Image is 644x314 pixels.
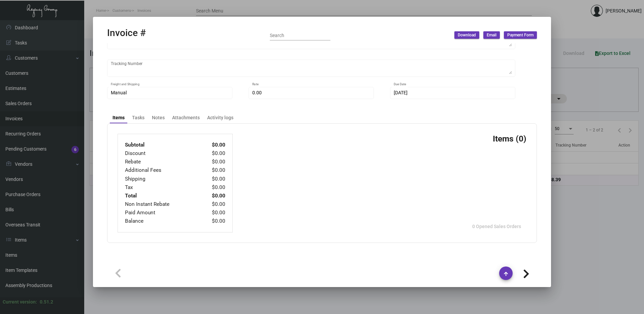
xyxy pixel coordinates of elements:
td: Rebate [125,158,201,166]
span: 0 Opened Sales Orders [472,224,521,229]
td: Discount [125,149,201,158]
td: $0.00 [201,192,226,200]
td: $0.00 [201,149,226,158]
div: Items [112,114,125,121]
td: $0.00 [201,141,226,149]
div: 0.51.2 [40,299,53,306]
h2: Invoice # [107,27,146,39]
td: $0.00 [201,200,226,209]
button: Download [454,31,479,39]
div: Current version: [3,299,37,306]
td: $0.00 [201,175,226,183]
button: Payment Form [504,31,537,39]
h3: Items (0) [493,134,526,144]
div: Attachments [172,114,200,121]
span: Email [487,32,496,38]
span: Download [458,32,476,38]
td: Additional Fees [125,166,201,175]
span: Manual [111,90,127,95]
div: Activity logs [207,114,233,121]
td: Subtotal [125,141,201,149]
td: $0.00 [201,158,226,166]
td: Tax [125,183,201,192]
div: Notes [152,114,165,121]
td: $0.00 [201,183,226,192]
td: Total [125,192,201,200]
td: $0.00 [201,217,226,225]
span: Payment Form [507,32,534,38]
button: 0 Opened Sales Orders [467,220,526,232]
td: Paid Amount [125,209,201,217]
td: Balance [125,217,201,225]
td: $0.00 [201,166,226,175]
td: $0.00 [201,209,226,217]
td: Non Instant Rebate [125,200,201,209]
button: Email [483,31,500,39]
td: Shipping [125,175,201,183]
div: Tasks [132,114,144,121]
